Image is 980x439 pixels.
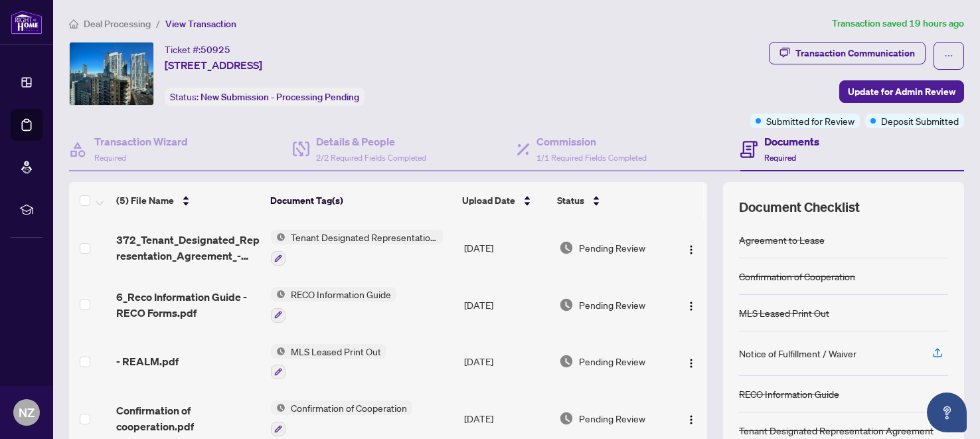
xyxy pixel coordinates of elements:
td: [DATE] [459,276,554,333]
span: 1/1 Required Fields Completed [536,153,647,163]
button: Update for Admin Review [839,80,964,103]
img: Document Status [559,411,574,426]
button: Status IconConfirmation of Cooperation [271,400,412,436]
span: - REALM.pdf [116,353,179,369]
button: Transaction Communication [769,42,926,64]
article: Transaction saved 19 hours ago [832,16,964,31]
div: Transaction Communication [795,43,915,64]
img: Status Icon [271,400,286,415]
span: Pending Review [579,298,645,312]
span: 50925 [201,44,230,56]
li: / [156,16,160,31]
button: Status IconRECO Information Guide [271,287,396,323]
div: MLS Leased Print Out [739,306,829,320]
span: ellipsis [944,51,953,60]
img: Logo [686,244,696,255]
span: Required [764,153,796,163]
span: home [69,19,78,29]
div: Agreement to Lease [739,232,825,247]
h4: Details & People [316,133,426,149]
span: [STREET_ADDRESS] [165,57,262,73]
span: Pending Review [579,354,645,369]
span: NZ [19,403,35,422]
th: Document Tag(s) [265,182,457,219]
h4: Documents [764,133,819,149]
img: Status Icon [271,230,286,244]
img: Status Icon [271,344,286,359]
span: Confirmation of Cooperation [286,400,412,415]
button: Logo [681,408,702,429]
span: 372_Tenant_Designated_Representation_Agreement_-_PropTx-[PERSON_NAME].pdf [116,232,260,264]
th: Status [552,182,671,219]
img: Logo [686,301,696,311]
div: Confirmation of Cooperation [739,269,855,284]
img: Logo [686,358,696,369]
img: Document Status [559,354,574,369]
span: New Submission - Processing Pending [201,91,359,103]
div: Ticket #: [165,42,230,57]
span: 2/2 Required Fields Completed [316,153,426,163]
button: Logo [681,237,702,258]
span: 6_Reco Information Guide - RECO Forms.pdf [116,289,260,321]
img: Document Status [559,240,574,255]
img: logo [11,10,42,35]
span: Deal Processing [84,18,151,30]
button: Status IconMLS Leased Print Out [271,344,386,380]
button: Open asap [927,393,967,432]
span: RECO Information Guide [286,287,396,302]
span: (5) File Name [116,193,174,208]
span: View Transaction [165,18,236,30]
img: Status Icon [271,287,286,302]
span: Document Checklist [739,198,860,217]
button: Status IconTenant Designated Representation Agreement [271,230,443,266]
div: Notice of Fulfillment / Waiver [739,346,857,361]
span: Pending Review [579,411,645,426]
span: Confirmation of cooperation.pdf [116,402,260,434]
img: IMG-C12275206_1.jpg [70,43,153,105]
div: Status: [165,88,365,106]
span: Pending Review [579,240,645,255]
span: Update for Admin Review [848,81,955,102]
h4: Transaction Wizard [94,133,188,149]
img: Document Status [559,298,574,312]
td: [DATE] [459,219,554,276]
td: [DATE] [459,333,554,391]
span: Status [557,193,584,208]
div: RECO Information Guide [739,387,839,401]
span: MLS Leased Print Out [286,344,386,359]
th: (5) File Name [111,182,264,219]
div: Tenant Designated Representation Agreement [739,423,934,438]
span: Upload Date [462,193,515,208]
span: Tenant Designated Representation Agreement [286,230,443,244]
span: Deposit Submitted [881,114,959,128]
h4: Commission [536,133,647,149]
th: Upload Date [457,182,552,219]
span: Submitted for Review [766,114,855,128]
button: Logo [681,294,702,315]
span: Required [94,153,126,163]
button: Logo [681,351,702,372]
img: Logo [686,414,696,425]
